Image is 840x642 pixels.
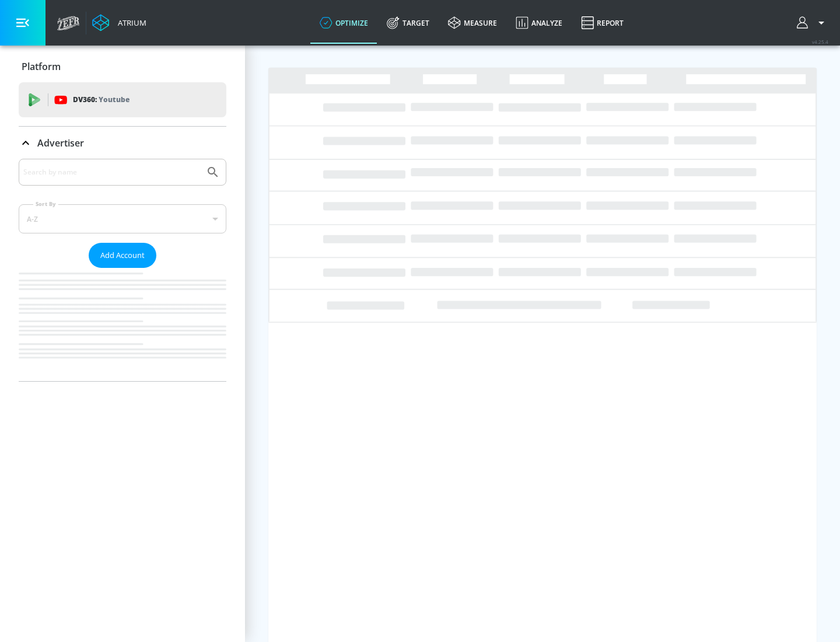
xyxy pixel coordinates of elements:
label: Sort By [33,200,58,208]
a: Report [572,2,633,44]
button: Add Account [89,243,156,268]
a: measure [439,2,506,44]
a: Atrium [92,14,146,32]
a: optimize [310,2,377,44]
span: Add Account [100,249,145,262]
nav: list of Advertiser [19,268,226,381]
a: Target [377,2,439,44]
span: v 4.25.4 [812,39,828,45]
p: Advertiser [37,137,84,149]
p: Platform [22,60,61,73]
a: Analyze [506,2,572,44]
p: DV360: [73,93,129,106]
div: A-Z [19,204,226,233]
input: Search by name [23,165,200,180]
div: Advertiser [19,159,226,381]
p: Youtube [99,93,129,106]
div: Advertiser [19,127,226,159]
div: Atrium [113,18,146,28]
div: DV360: Youtube [19,82,226,117]
div: Platform [19,50,226,83]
